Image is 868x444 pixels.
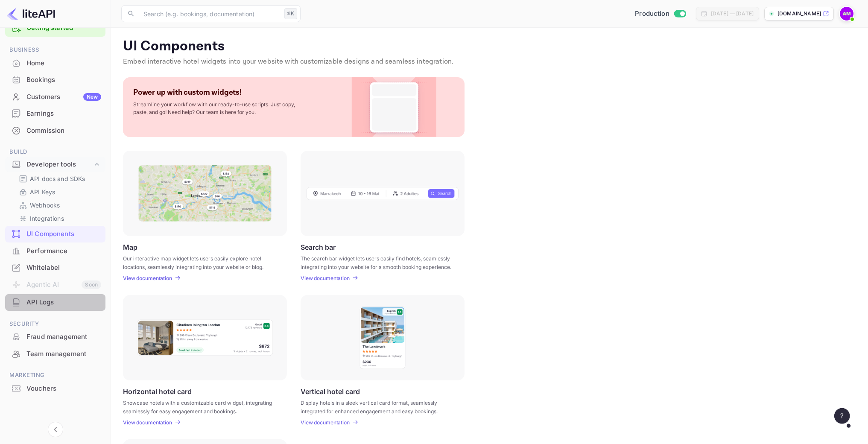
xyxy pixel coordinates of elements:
[777,10,821,18] p: [DOMAIN_NAME]
[48,422,63,437] button: Collapse navigation
[5,55,105,71] a: Home
[301,243,336,251] p: Search bar
[5,260,105,276] div: Whitelabel
[123,419,172,426] p: View documentation
[711,10,754,18] div: [DATE] — [DATE]
[5,89,105,105] a: CustomersNew
[138,5,281,22] input: Search (e.g. bookings, documentation)
[5,105,105,122] div: Earnings
[123,243,137,251] p: Map
[123,399,276,414] p: Showcase hotels with a customizable card widget, integrating seamlessly for easy engagement and b...
[26,246,101,256] div: Performance
[26,23,101,33] a: Getting started
[123,254,276,270] p: Our interactive map widget lets users easily explore hotel locations, seamlessly integrating into...
[5,123,105,139] div: Commission
[5,19,105,37] div: Getting started
[26,263,101,273] div: Whitelabel
[15,186,102,198] div: API Keys
[5,329,105,345] div: Fraud management
[133,88,242,97] p: Power up with custom widgets!
[5,319,105,329] span: Security
[123,57,856,67] p: Embed interactive hotel widgets into your website with customizable designs and seamless integrat...
[26,384,101,394] div: Vouchers
[5,260,105,275] a: Whitelabel
[30,214,64,223] p: Integrations
[19,214,99,223] a: Integrations
[301,254,454,270] p: The search bar widget lets users easily find hotels, seamlessly integrating into your website for...
[30,187,55,196] p: API Keys
[840,7,853,20] img: Ajanthan Mani
[301,419,350,426] p: View documentation
[26,349,101,359] div: Team management
[5,72,105,88] div: Bookings
[301,275,352,281] a: View documentation
[136,319,274,356] img: Horizontal hotel card Frame
[26,92,101,102] div: Customers
[5,380,105,397] div: Vouchers
[123,387,192,395] p: Horizontal hotel card
[83,93,101,101] div: New
[133,101,304,116] p: Streamline your workflow with our ready-to-use scripts. Just copy, paste, and go! Need help? Our ...
[5,243,105,259] a: Performance
[5,294,105,310] a: API Logs
[26,126,101,136] div: Commission
[123,419,175,426] a: View documentation
[7,7,55,20] img: LiteAPI logo
[5,123,105,138] a: Commission
[26,298,101,307] div: API Logs
[5,346,105,362] div: Team management
[19,187,99,196] a: API Keys
[5,380,105,396] a: Vouchers
[5,226,105,242] div: UI Components
[123,275,172,281] p: View documentation
[26,229,101,239] div: UI Components
[635,9,669,19] span: Production
[123,275,175,281] a: View documentation
[15,199,102,211] div: Webhooks
[5,72,105,88] a: Bookings
[30,201,60,210] p: Webhooks
[359,77,429,137] img: Custom Widget PNG
[301,275,350,281] p: View documentation
[5,294,105,311] div: API Logs
[19,174,99,183] a: API docs and SDKs
[301,399,454,414] p: Display hotels in a sleek vertical card format, seamlessly integrated for enhanced engagement and...
[26,332,101,342] div: Fraud management
[15,212,102,225] div: Integrations
[15,172,102,185] div: API docs and SDKs
[5,147,105,157] span: Build
[5,105,105,121] a: Earnings
[359,306,406,370] img: Vertical hotel card Frame
[5,45,105,55] span: Business
[631,9,689,19] div: Switch to Sandbox mode
[5,55,105,72] div: Home
[284,8,297,19] div: ⌘K
[5,157,105,172] div: Developer tools
[26,160,93,169] div: Developer tools
[5,346,105,362] a: Team management
[307,187,459,200] img: Search Frame
[5,371,105,380] span: Marketing
[5,243,105,260] div: Performance
[26,58,101,68] div: Home
[301,387,360,395] p: Vertical hotel card
[5,226,105,242] a: UI Components
[123,38,856,55] p: UI Components
[26,75,101,85] div: Bookings
[19,201,99,210] a: Webhooks
[138,165,272,222] img: Map Frame
[5,329,105,345] a: Fraud management
[26,109,101,119] div: Earnings
[301,419,352,426] a: View documentation
[30,174,85,183] p: API docs and SDKs
[5,89,105,105] div: CustomersNew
